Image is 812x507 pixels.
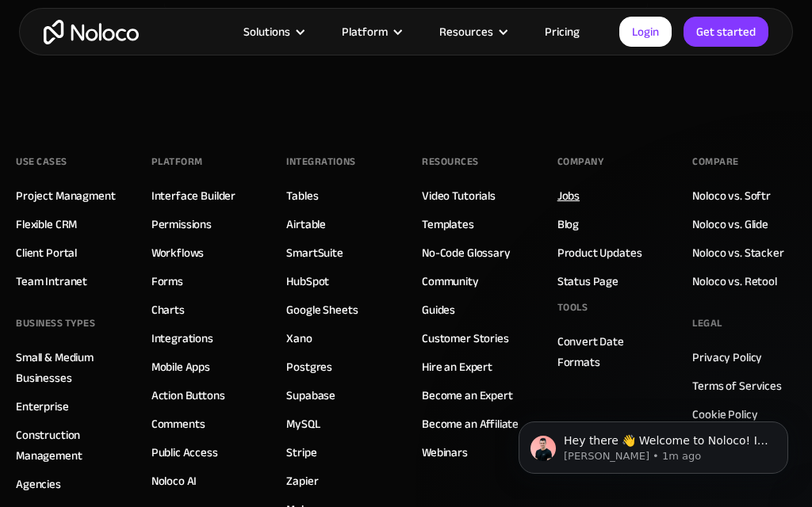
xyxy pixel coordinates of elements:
a: Webinars [422,442,468,463]
a: Forms [151,271,183,292]
a: Interface Builder [151,185,236,206]
div: BUSINESS TYPES [16,311,95,335]
a: Postgres [286,356,332,377]
div: Solutions [224,21,322,42]
div: INTEGRATIONS [286,150,355,173]
a: Action Buttons [151,385,225,406]
div: Platform [322,21,419,42]
a: Noloco vs. Retool [692,271,776,292]
a: Flexible CRM [16,214,77,234]
a: Video Tutorials [422,185,496,206]
div: Tools [557,295,588,319]
a: Hire an Expert [422,356,492,377]
a: Community [422,271,479,292]
a: Stripe [286,442,316,463]
a: Noloco vs. Stacker [692,242,783,263]
a: Integrations [151,328,213,349]
div: Resources [419,21,525,42]
a: Pricing [525,21,599,42]
a: Get started [684,17,768,47]
a: Become an Expert [422,385,513,406]
a: Permissions [151,214,212,234]
div: Platform [151,150,203,173]
a: Team Intranet [16,271,87,292]
a: Agencies [16,474,61,494]
a: Construction Management [16,425,120,466]
div: Resources [422,150,479,173]
a: Small & Medium Businesses [16,347,120,388]
a: Terms of Services [692,375,781,396]
div: Solutions [243,21,290,42]
a: Product Updates [557,242,642,263]
a: MySQL [286,414,320,434]
a: Noloco vs. Softr [692,185,771,206]
a: Privacy Policy [692,347,762,368]
a: Public Access [151,442,218,463]
div: Resources [439,21,493,42]
div: Platform [342,21,388,42]
a: Customer Stories [422,328,509,349]
a: Mobile Apps [151,356,210,377]
a: Become an Affiliate [422,414,519,434]
a: Airtable [286,214,326,234]
a: Workflows [151,242,205,263]
div: Use Cases [16,150,67,173]
a: Login [619,17,672,47]
a: Templates [422,214,474,234]
a: Jobs [557,185,580,206]
a: Enterprise [16,396,69,417]
a: Charts [151,299,185,320]
div: Company [557,150,604,173]
a: Project Managment [16,185,115,206]
div: Compare [692,150,739,173]
a: Blog [557,214,579,234]
a: HubSpot [286,271,329,292]
a: home [44,20,139,44]
iframe: Intercom notifications message [495,388,812,499]
a: Status Page [557,271,619,292]
a: Zapier [286,471,318,491]
a: Noloco AI [151,471,197,491]
a: Comments [151,414,205,434]
a: Xano [286,328,312,349]
a: Tables [286,185,318,206]
a: Google Sheets [286,299,358,320]
div: Legal [692,311,722,335]
a: Noloco vs. Glide [692,214,768,234]
a: Convert Date Formats [557,331,661,372]
a: Client Portal [16,242,77,263]
a: Guides [422,299,455,320]
a: Supabase [286,385,335,406]
a: No-Code Glossary [422,242,511,263]
a: SmartSuite [286,242,343,263]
